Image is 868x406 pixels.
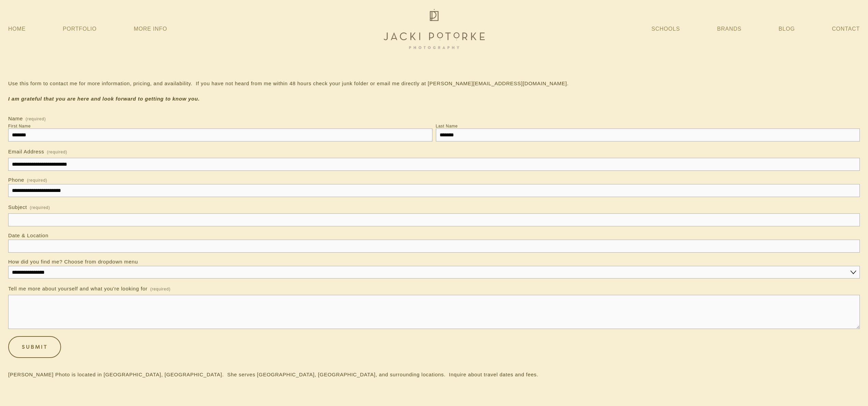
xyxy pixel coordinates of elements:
[8,96,200,102] em: I am grateful that you are here and look forward to getting to know you.
[832,23,860,35] a: Contact
[8,124,31,129] div: First Name
[8,286,147,291] span: Tell me more about yourself and what you're looking for
[8,266,860,279] select: How did you find me? Choose from dropdown menu
[134,23,167,35] a: More Info
[30,203,50,212] span: (required)
[22,343,48,350] span: Submit
[26,117,46,121] span: (required)
[8,204,27,210] span: Subject
[8,149,44,154] span: Email Address
[8,370,860,380] p: [PERSON_NAME] Photo is located in [GEOGRAPHIC_DATA], [GEOGRAPHIC_DATA]. She serves [GEOGRAPHIC_DA...
[8,23,26,35] a: Home
[47,148,68,156] span: (required)
[8,177,24,183] span: Phone
[8,232,48,238] span: Date & Location
[651,23,680,35] a: Schools
[436,124,458,129] div: Last Name
[779,23,795,35] a: Blog
[150,285,171,294] span: (required)
[8,336,61,358] button: SubmitSubmit
[380,7,489,51] img: Jacki Potorke Sacramento Family Photographer
[8,259,138,265] span: How did you find me? Choose from dropdown menu
[27,178,47,182] span: (required)
[8,78,860,89] p: Use this form to contact me for more information, pricing, and availability. If you have not hear...
[717,23,741,35] a: Brands
[8,116,23,121] span: Name
[63,26,97,32] a: Portfolio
